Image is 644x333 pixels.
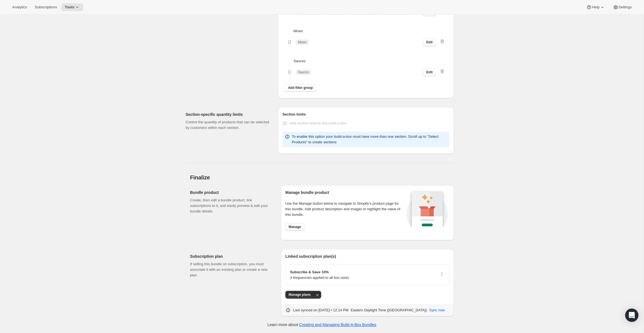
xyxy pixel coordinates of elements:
span: Add section limit for this build-a-box [290,121,346,125]
p: To enable this option your build-a-box must have more than one section. Scroll up to "Select Prod... [292,134,447,145]
span: Mixes [298,40,306,44]
span: Manage [289,225,301,229]
span: Analytics [12,5,27,9]
h2: Section-specific quantity limits [186,112,269,117]
span: Subscriptions [35,5,57,9]
button: More actions [313,291,321,299]
p: 3 frequencies applied to all box sizes [290,275,349,281]
p: If selling this bundle on subscription, you must associate it with an existing plan or create a n... [190,261,272,278]
h2: Finalize [190,174,454,181]
button: Sync now [426,306,448,315]
p: Subscribe & Save 10% [290,269,349,275]
span: Sauces [298,70,309,74]
button: Manage plans [285,291,314,299]
p: Control the quantity of products that can be selected by customers within each section. [186,119,269,131]
button: Subscriptions [31,3,60,11]
button: Add filter group [285,84,316,92]
button: Help [583,3,608,11]
button: Edit [423,38,436,46]
button: Settings [610,3,635,11]
div: Open Intercom Messenger [625,309,638,322]
button: Manage [285,223,305,231]
a: Creating and Managing Build-A-Box Bundles [299,322,376,327]
p: Mixes [293,28,445,34]
span: Tools [65,5,74,9]
h2: Linked subscription plan(s) [285,254,449,259]
button: Tools [61,3,83,11]
p: Use the Manage button below to navigate to Shopify’s product page for this bundle. Add product de... [285,201,405,217]
button: Edit [423,68,436,76]
p: Sauces [293,58,445,64]
span: Manage plans [289,292,311,297]
span: Edit [426,70,433,74]
h2: Bundle product [190,190,272,195]
p: Learn more about [267,322,376,327]
button: Analytics [9,3,30,11]
p: Last synced on [DATE] • 12:14 PM [293,307,348,313]
span: Settings [618,5,632,9]
span: Sync now [429,307,445,313]
span: Edit [426,40,433,44]
p: Create, then edit a bundle product, link subscriptions to it, and easily preview & edit your bund... [190,197,272,214]
span: Help [592,5,599,9]
h6: Section limits [282,112,449,117]
h2: Manage bundle product [285,190,405,195]
p: Eastern Daylight Time ([GEOGRAPHIC_DATA]) [351,307,427,313]
span: Add filter group [288,86,313,90]
h2: Subscription plan [190,254,272,259]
